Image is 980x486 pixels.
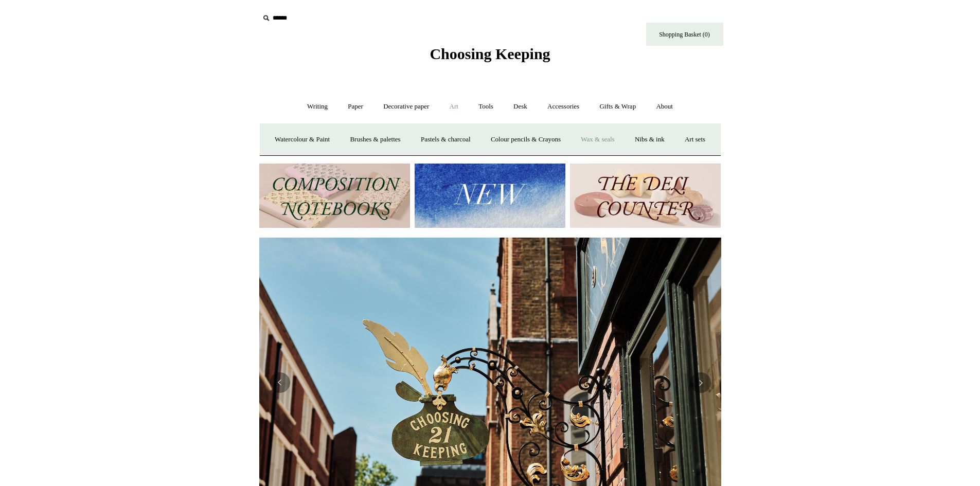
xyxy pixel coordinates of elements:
button: Next [690,372,711,393]
a: Art [440,93,468,120]
a: Paper [338,93,372,120]
a: Accessories [538,93,589,120]
a: Decorative paper [374,93,438,120]
a: Watercolour & Paint [265,126,339,153]
a: Tools [469,93,503,120]
a: Writing [298,93,337,120]
span: Choosing Keeping [430,45,550,62]
button: Previous [270,372,290,393]
img: 202302 Composition ledgers.jpg__PID:69722ee6-fa44-49dd-a067-31375e5d54ec [259,164,410,228]
a: Art sets [675,126,715,153]
a: Colour pencils & Crayons [482,126,570,153]
a: Pastels & charcoal [412,126,480,153]
a: Gifts & Wrap [590,93,645,120]
a: Nibs & ink [626,126,674,153]
a: About [647,93,682,120]
a: Desk [504,93,537,120]
a: Shopping Basket (0) [646,23,723,46]
img: New.jpg__PID:f73bdf93-380a-4a35-bcfe-7823039498e1 [415,164,565,228]
a: Choosing Keeping [430,53,550,61]
a: Wax & seals [572,126,623,153]
img: The Deli Counter [570,164,721,228]
a: Brushes & palettes [341,126,409,153]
